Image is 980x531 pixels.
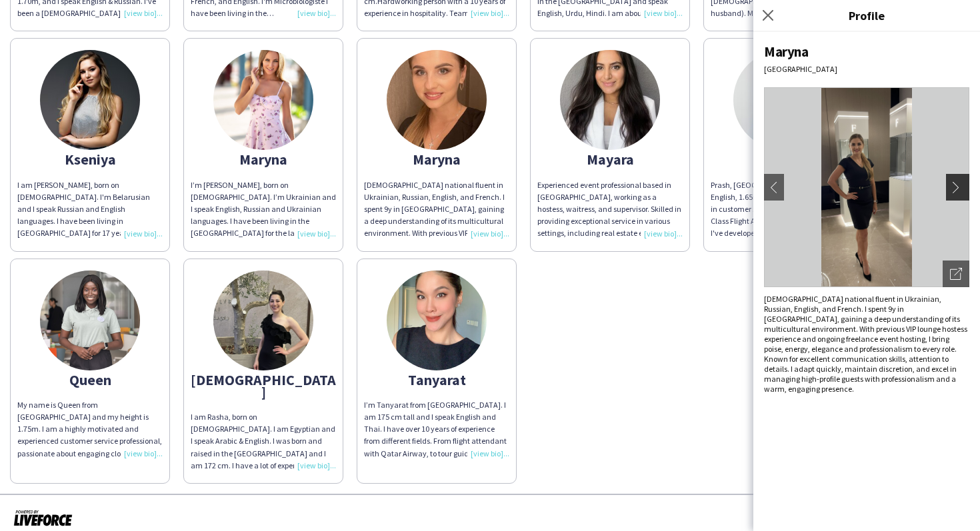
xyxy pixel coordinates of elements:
div: Open photos pop-in [943,261,969,287]
img: thumb-63aaec41642cd.jpeg [387,270,487,370]
div: Maryna [364,153,509,165]
div: Prash [711,153,856,165]
img: thumb-683442b552d0f.jpeg [733,50,833,150]
div: [DEMOGRAPHIC_DATA] [191,374,336,398]
img: thumb-07583f41-6c61-40be-ad5d-507eb0e7a047.png [213,270,313,370]
img: thumb-6743061d93c9a.jpeg [560,50,660,150]
div: Prash, [GEOGRAPHIC_DATA], fluent in English, 1.65m height. With over a decade in customer service... [711,179,856,240]
div: Mayara [537,153,683,165]
div: [DEMOGRAPHIC_DATA] national fluent in Ukrainian, Russian, English, and French. I spent 9y in [GEO... [764,294,969,394]
div: [GEOGRAPHIC_DATA] [764,64,969,74]
div: [DEMOGRAPHIC_DATA] national fluent in Ukrainian, Russian, English, and French. I spent 9y in [GEO... [364,179,509,240]
div: My name is Queen from [GEOGRAPHIC_DATA] and my height is 1.75m. I am a highly motivated and exper... [17,399,163,460]
div: I’m Tanyarat from [GEOGRAPHIC_DATA]. I am 175 cm tall and I speak English and Thai. I have over 1... [364,399,509,460]
img: thumb-5ec6ba5e-a96c-49ca-9ff9-7560cb8b5d7b.jpg [40,270,140,370]
img: thumb-15981702475f422487dd98f.jpeg [213,50,313,150]
span: I am [PERSON_NAME], born on [DEMOGRAPHIC_DATA]. I'm Belarusian and I speak Russian and English la... [17,180,158,251]
span: I am Rasha, born on [DEMOGRAPHIC_DATA]. I am Egyptian and I speak Arabic & English. I was born an... [191,412,335,506]
div: Queen [17,374,163,386]
div: Experienced event professional based in [GEOGRAPHIC_DATA], working as a hostess, waitress, and su... [537,179,683,240]
div: Maryna [191,153,336,165]
div: Kseniya [17,153,163,165]
img: thumb-671b7c58dfd28.jpeg [387,50,487,150]
h3: Profile [753,7,980,24]
img: Powered by Liveforce [13,508,73,527]
img: Crew avatar or photo [764,87,969,287]
img: thumb-6137c2e20776d.jpeg [40,50,140,150]
div: Maryna [764,43,969,61]
span: I’m [PERSON_NAME], born on [DEMOGRAPHIC_DATA]. I’m Ukrainian and I speak English, Russian and Ukr... [191,180,336,323]
div: Tanyarat [364,374,509,386]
